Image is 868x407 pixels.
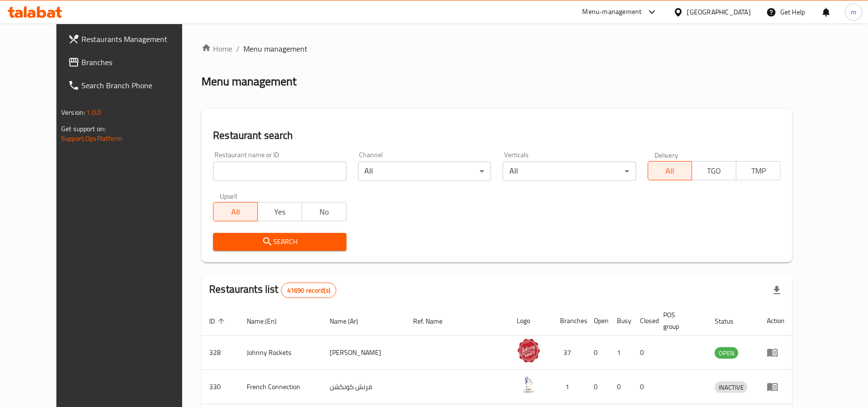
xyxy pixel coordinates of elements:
span: Restaurants Management [81,33,194,45]
img: French Connection [517,373,541,397]
div: [GEOGRAPHIC_DATA] [687,7,751,17]
label: Upsell [220,192,238,199]
span: Search [221,236,338,248]
input: Search for restaurant name or ID.. [213,162,346,181]
div: Menu-management [583,6,642,18]
a: Home [201,43,232,54]
a: Restaurants Management [60,27,201,51]
td: 328 [201,336,239,370]
span: Branches [81,56,194,68]
span: No [306,205,343,219]
span: Ref. Name [414,315,455,327]
button: Search [213,233,346,251]
a: Support.OpsPlatform [61,132,122,145]
td: 37 [552,336,586,370]
span: Name (Ar) [330,315,371,327]
th: Closed [632,306,655,336]
h2: Restaurant search [213,128,781,143]
button: All [213,202,258,221]
span: INACTIVE [715,382,748,393]
td: 0 [586,336,609,370]
a: Search Branch Phone [60,74,201,97]
span: Name (En) [247,315,289,327]
span: Yes [262,205,298,219]
th: Action [759,306,792,336]
div: OPEN [715,347,738,359]
nav: breadcrumb [201,43,792,54]
span: TMP [740,164,777,178]
span: Status [715,315,746,327]
button: TGO [692,161,736,180]
button: All [648,161,693,180]
h2: Restaurants list [209,282,336,298]
th: Open [586,306,609,336]
div: All [503,162,636,181]
th: Busy [609,306,632,336]
img: Johnny Rockets [517,339,541,363]
span: Get support on: [61,122,106,135]
span: Menu management [243,43,307,54]
div: Menu [767,381,785,393]
span: All [652,164,689,178]
h2: Menu management [201,74,296,89]
div: All [358,162,491,181]
td: 0 [609,370,632,404]
td: فرنش كونكشن [322,370,406,404]
td: [PERSON_NAME] [322,336,406,370]
div: Menu [767,347,785,358]
span: ID [209,315,227,327]
td: Johnny Rockets [239,336,322,370]
span: m [851,7,856,17]
td: 330 [201,370,239,404]
div: Total records count [281,283,336,298]
span: All [217,205,254,219]
label: Delivery [654,151,679,158]
td: 0 [586,370,609,404]
td: 0 [632,336,655,370]
div: INACTIVE [715,381,748,393]
td: 0 [632,370,655,404]
button: TMP [736,161,781,180]
a: Branches [60,51,201,74]
button: No [302,202,347,221]
td: 1 [609,336,632,370]
th: Branches [552,306,586,336]
span: OPEN [715,348,738,359]
td: French Connection [239,370,322,404]
span: Version: [61,106,85,119]
li: / [236,43,240,54]
span: TGO [696,164,733,178]
span: Search Branch Phone [81,80,194,91]
span: 1.0.0 [86,106,101,119]
span: 41690 record(s) [281,286,336,295]
div: Export file [765,279,788,302]
td: 1 [552,370,586,404]
button: Yes [257,202,302,221]
th: Logo [509,306,552,336]
span: POS group [663,309,695,332]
